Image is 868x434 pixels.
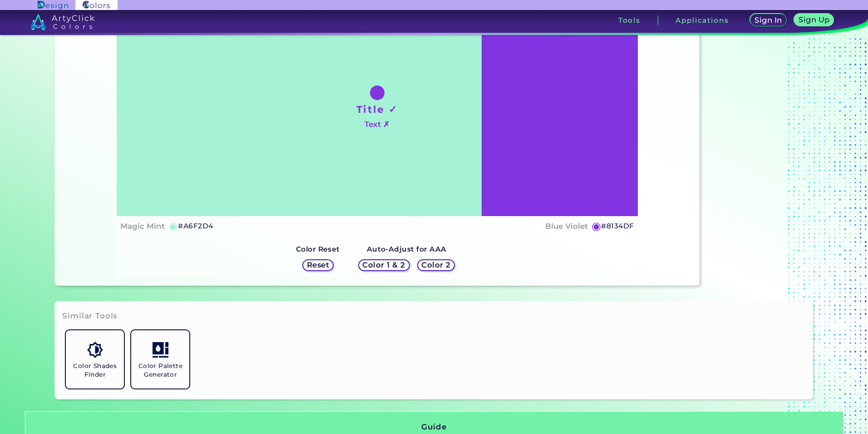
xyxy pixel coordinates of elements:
h5: ◉ [592,221,602,232]
strong: Color Reset [296,245,340,253]
a: Sign In [752,15,785,26]
h5: Sign In [756,17,780,24]
img: icon_color_shades.svg [87,342,103,358]
h3: Applications [676,17,729,24]
h5: Color Palette Generator [135,362,186,379]
h5: Reset [308,262,328,268]
h5: ◉ [168,221,178,232]
h3: Similar Tools [62,311,118,322]
a: Color Palette Generator [128,327,193,392]
h5: Color Shades Finder [69,362,120,379]
h5: Sign Up [800,16,828,23]
h5: #8134DF [601,220,634,232]
h5: Color 2 [423,262,449,268]
h5: #A6F2D4 [178,220,213,232]
h4: Text ✗ [365,118,390,131]
a: Color Shades Finder [62,327,128,392]
h5: Color 1 & 2 [365,262,403,268]
img: logo_artyclick_colors_white.svg [30,14,94,30]
strong: Auto-Adjust for AAA [367,245,447,253]
a: Sign Up [796,15,832,26]
h4: Blue Violet [545,220,588,233]
img: ArtyClick Design logo [38,1,68,10]
h3: Tools [618,17,641,24]
img: icon_col_pal_col.svg [153,342,168,358]
h1: Title ✓ [356,102,398,116]
h4: Magic Mint [120,220,165,233]
h3: Guide [421,422,446,433]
